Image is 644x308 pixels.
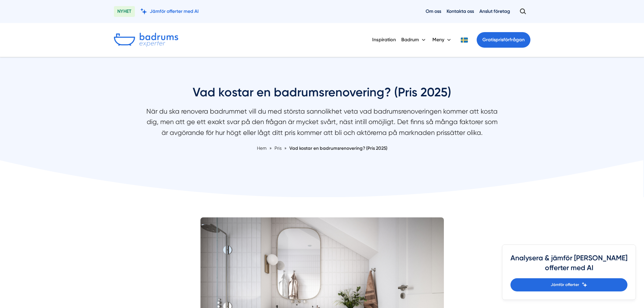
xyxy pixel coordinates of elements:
[143,145,501,152] nav: Breadcrumb
[482,37,496,43] span: Gratis
[510,278,627,291] a: Jämför offerter
[275,145,282,151] span: Pris
[510,253,627,278] h4: Analysera & jämför [PERSON_NAME] offerter med AI
[143,84,501,106] h1: Vad kostar en badrumsrenovering? (Pris 2025)
[426,8,441,15] a: Om oss
[257,145,267,151] a: Hem
[275,145,283,151] a: Pris
[284,145,287,152] span: »
[372,31,396,48] a: Inspiration
[140,8,199,15] a: Jämför offerter med AI
[114,6,135,17] span: NYHET
[432,31,452,49] button: Meny
[447,8,474,15] a: Kontakta oss
[150,8,199,15] span: Jämför offerter med AI
[269,145,272,152] span: »
[479,8,510,15] a: Anslut företag
[114,33,178,47] img: Badrumsexperter.se logotyp
[143,106,501,141] p: När du ska renovera badrummet vill du med största sannolikhet veta vad badrumsrenoveringen kommer...
[477,32,530,48] a: Gratisprisförfrågan
[289,145,387,151] a: Vad kostar en badrumsrenovering? (Pris 2025)
[401,31,427,49] button: Badrum
[551,282,579,288] span: Jämför offerter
